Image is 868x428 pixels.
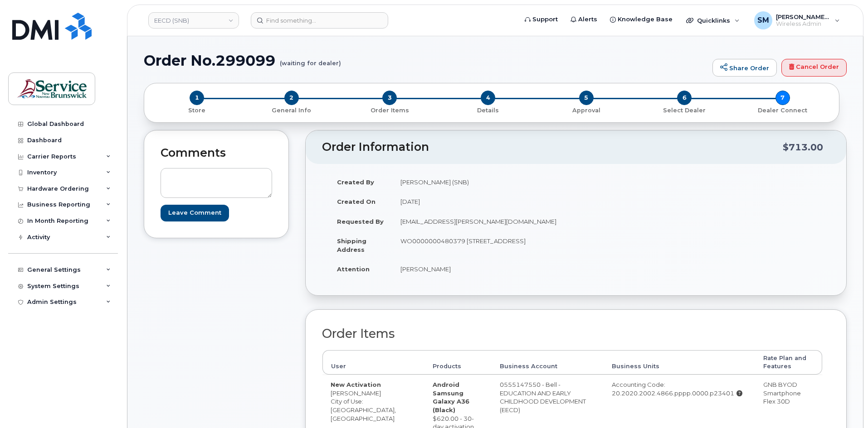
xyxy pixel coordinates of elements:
td: [PERSON_NAME] (SNB) [392,172,569,192]
p: General Info [246,106,337,115]
input: Leave Comment [161,205,229,221]
span: 4 [481,91,495,105]
a: 4 Details [439,105,537,115]
p: Select Dealer [639,106,730,115]
p: Order Items [344,106,435,115]
strong: New Activation [331,381,381,388]
a: 1 Store [151,105,243,115]
th: User [322,350,424,375]
div: Accounting Code: 20.2020.2002.4866.pppp.0000.p23401 [612,380,747,397]
a: Share Order [712,59,777,77]
small: (waiting for dealer) [280,53,341,67]
td: [DATE] [392,192,569,212]
th: Products [424,350,492,375]
strong: Android Samsung Galaxy A36 (Black) [433,381,469,414]
th: Business Account [492,350,603,375]
strong: Requested By [337,218,384,225]
p: Approval [541,106,632,115]
a: 3 Order Items [341,105,439,115]
a: Cancel Order [781,59,847,77]
h2: Order Items [322,327,823,341]
td: [PERSON_NAME] [392,259,569,279]
span: 1 [190,91,204,105]
th: Business Units [604,350,755,375]
a: 5 Approval [537,105,635,115]
a: 2 General Info [243,105,341,115]
td: WO0000000480379 [STREET_ADDRESS] [392,231,569,259]
strong: Attention [337,265,370,273]
a: 6 Select Dealer [635,105,734,115]
p: Store [155,106,239,115]
span: 5 [579,91,594,105]
div: $713.00 [783,139,823,156]
span: 6 [677,91,692,105]
th: Rate Plan and Features [755,350,822,375]
strong: Created By [337,178,374,186]
h2: Order Information [322,141,783,154]
span: 3 [382,91,397,105]
p: Details [443,106,534,115]
td: [EMAIL_ADDRESS][PERSON_NAME][DOMAIN_NAME] [392,212,569,231]
strong: Created On [337,198,375,205]
strong: Shipping Address [337,237,366,253]
h2: Comments [161,147,272,159]
span: 2 [284,91,299,105]
h1: Order No.299099 [144,53,708,68]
